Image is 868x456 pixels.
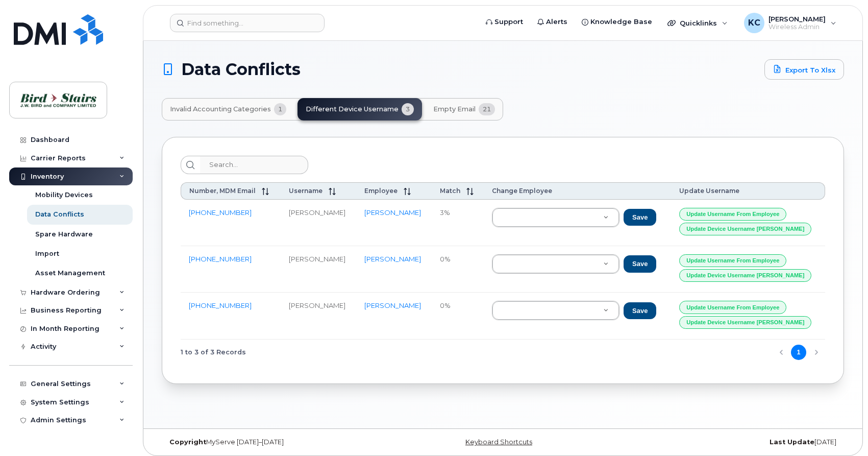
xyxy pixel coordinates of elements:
[492,187,552,195] span: Change Employee
[624,209,656,226] button: Save
[791,345,806,360] button: Page 1
[189,208,252,217] a: [PHONE_NUMBER]
[364,187,398,195] span: Employee
[764,59,844,80] a: Export to Xlsx
[289,187,323,195] span: Username
[181,62,301,77] span: Data Conflicts
[679,187,739,195] span: Update Username
[679,208,786,221] button: Update Username from Employee
[200,156,308,174] input: Search...
[162,438,389,446] div: MyServe [DATE]–[DATE]
[440,187,460,195] span: Match
[433,105,476,113] span: Empty Email
[479,103,495,115] span: 21
[432,293,484,339] td: 0%
[364,255,421,263] a: [PERSON_NAME]
[679,254,786,267] button: Update Username from Employee
[189,187,256,195] span: Number, MDM Email
[679,316,811,329] button: Update Device Username [PERSON_NAME]
[170,105,271,113] span: Invalid Accounting Categories
[679,269,811,282] button: Update Device Username [PERSON_NAME]
[624,255,656,273] button: Save
[432,200,484,246] td: 3%
[679,301,786,314] button: Update Username from Employee
[281,200,356,246] td: [PERSON_NAME]
[189,255,252,263] a: [PHONE_NUMBER]
[624,302,656,320] button: Save
[169,438,206,446] strong: Copyright
[281,293,356,339] td: [PERSON_NAME]
[432,246,484,293] td: 0%
[274,103,286,115] span: 1
[364,301,421,309] a: [PERSON_NAME]
[465,438,532,446] a: Keyboard Shortcuts
[364,208,421,217] a: [PERSON_NAME]
[679,223,811,235] button: Update Device Username [PERSON_NAME]
[189,301,252,309] a: [PHONE_NUMBER]
[770,438,814,446] strong: Last Update
[824,412,860,448] iframe: Messenger Launcher
[616,438,844,446] div: [DATE]
[181,345,246,360] span: 1 to 3 of 3 Records
[281,246,356,293] td: [PERSON_NAME]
